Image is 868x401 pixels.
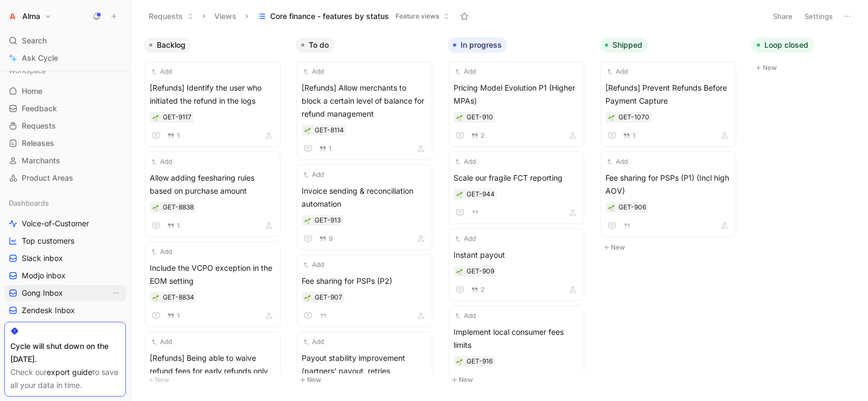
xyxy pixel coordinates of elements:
[456,269,463,275] img: 🌱
[454,233,477,244] button: Add
[4,302,126,319] a: Zendesk Inbox
[302,66,325,77] button: Add
[145,61,280,147] a: Add[Refunds] Identify the user who initiated the refund in the logs1
[4,320,126,336] a: Salesforce Inbox
[163,292,194,303] div: GET-8834
[4,152,126,169] a: Marchants
[4,170,126,186] a: Product Areas
[150,336,174,347] button: Add
[177,222,180,229] span: 1
[599,37,648,53] button: Shipped
[605,171,731,198] span: Fee sharing for PSPs (P1) (Incl high AOV)
[145,241,280,327] a: AddInclude the VCPO exception in the EOM setting1
[4,195,126,353] div: DashboardsVoice-of-CustomerTop customersSlack inboxModjo inboxGong InboxView actionsZendesk Inbox...
[145,151,280,237] a: AddAllow adding feesharing rules based on purchase amount1
[304,295,311,301] img: 🌱
[150,171,276,198] span: Allow adding feesharing rules based on purchase amount
[601,61,736,147] a: Add[Refunds] Prevent Refunds Before Payment Capture1
[456,113,463,121] button: 🌱
[152,205,159,211] img: 🌱
[621,130,638,142] button: 1
[304,217,311,224] button: 🌱
[595,33,747,259] div: ShippedNew
[467,266,494,277] div: GET-909
[163,202,194,213] div: GET-8838
[22,52,58,65] span: Ask Cycle
[304,126,311,134] button: 🌱
[22,103,57,114] span: Feedback
[4,9,54,24] button: AlmaAlma
[454,326,579,352] span: Implement local consumer fees limits
[454,156,477,167] button: Add
[150,246,174,257] button: Add
[304,294,311,301] button: 🌱
[800,9,838,24] button: Settings
[144,8,199,24] button: Requests
[296,373,439,386] button: New
[449,151,584,224] a: AddScale our fragile FCT reporting
[329,235,333,242] span: 9
[456,114,463,121] img: 🌱
[448,37,507,53] button: In progress
[443,33,595,392] div: In progressNew
[449,61,584,147] a: AddPricing Model Evolution P1 (Higher MPAs)2
[454,171,579,184] span: Scale our fragile FCT reporting
[461,40,502,50] span: In progress
[157,40,186,50] span: Backlog
[152,203,159,211] button: 🌱
[329,145,332,152] span: 1
[449,228,584,301] a: AddInstant payout2
[22,173,73,183] span: Product Areas
[395,11,439,22] span: Feature views
[454,310,477,321] button: Add
[22,305,75,316] span: Zendesk Inbox
[633,132,636,139] span: 1
[4,215,126,232] a: Voice-of-Customer
[302,352,427,391] span: Payout stability improvement (partners’ payout, retries, monitoring & alerting)
[9,198,49,208] span: Dashboards
[22,155,60,166] span: Marchants
[4,50,126,66] a: Ask Cycle
[163,112,192,123] div: GET-9117
[150,66,174,77] button: Add
[297,254,432,327] a: AddFee sharing for PSPs (P2)
[177,313,180,319] span: 1
[456,358,463,365] div: 🌱
[608,205,615,211] img: 🌱
[152,295,159,301] img: 🌱
[469,130,487,142] button: 2
[456,268,463,275] button: 🌱
[152,294,159,301] div: 🌱
[608,203,615,211] button: 🌱
[22,120,56,131] span: Requests
[456,190,463,198] div: 🌱
[302,259,325,270] button: Add
[4,285,126,301] a: Gong InboxView actions
[4,100,126,117] a: Feedback
[608,113,615,121] button: 🌱
[150,352,276,378] span: [Refunds] Being able to waive refund fees for early refunds only
[297,61,432,160] a: Add[Refunds] Allow merchants to block a certain level of balance for refund management1
[467,112,493,123] div: GET-910
[22,218,89,229] span: Voice-of-Customer
[618,112,649,123] div: GET-1070
[10,340,120,366] div: Cycle will shut down on the [DATE].
[10,366,120,392] div: Check our to save all your data in time.
[152,113,159,121] div: 🌱
[612,40,642,50] span: Shipped
[152,114,159,121] img: 🌱
[150,262,276,288] span: Include the VCPO exception in the EOM setting
[22,86,42,97] span: Home
[165,220,182,232] button: 1
[252,8,455,24] button: Core finance - features by statusFeature views
[291,33,443,392] div: To doNew
[317,143,334,155] button: 1
[7,11,18,22] img: Alma
[22,288,63,298] span: Gong Inbox
[4,135,126,151] a: Releases
[618,202,646,213] div: GET-906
